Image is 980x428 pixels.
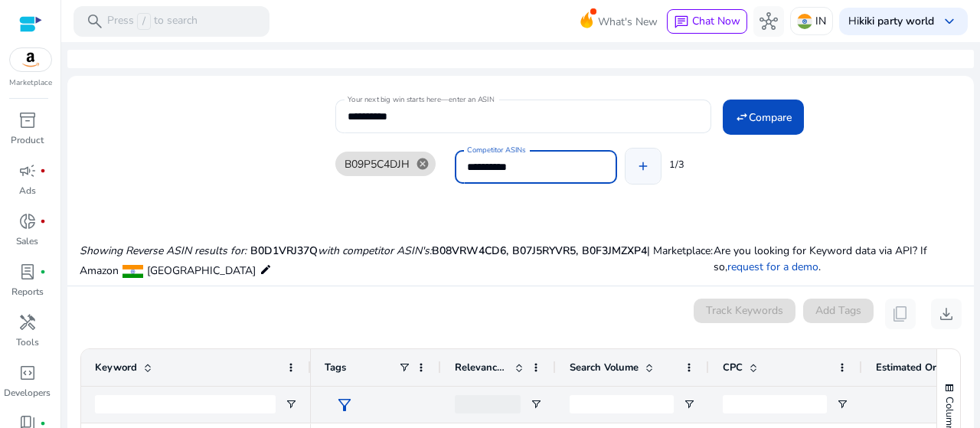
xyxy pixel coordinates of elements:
p: Press to search [107,13,198,30]
p: Developers [4,386,51,400]
span: campaign [18,162,37,180]
a: request for a demo [727,260,818,274]
span: Relevance Score [455,361,508,374]
span: Search Volume [570,361,639,374]
span: / [137,13,151,30]
span: Chat Now [692,14,740,28]
mat-icon: add [636,159,650,173]
button: Open Filter Menu [683,398,695,410]
p: Reports [11,285,44,299]
span: fiber_manual_record [40,218,46,224]
mat-hint: 1/3 [669,155,684,172]
mat-icon: edit [260,260,272,279]
mat-label: Competitor ASINs [467,145,526,155]
input: CPC Filter Input [723,395,827,413]
span: fiber_manual_record [40,269,46,275]
span: lab_profile [18,263,37,281]
span: [GEOGRAPHIC_DATA] [147,263,256,278]
span: Keyword [95,361,137,374]
input: Keyword Filter Input [95,395,276,413]
b: kiki party world [859,14,934,28]
mat-icon: cancel [410,157,436,171]
mat-label: Your next big win starts here—enter an ASIN [348,94,494,105]
span: chat [674,15,689,30]
span: CPC [723,361,743,374]
span: What's New [598,8,658,35]
span: hub [759,12,778,31]
span: B08VRW4CD6 [432,243,512,258]
span: keyboard_arrow_down [940,12,959,31]
span: Compare [749,109,792,126]
button: Compare [723,100,804,135]
span: B0F3JMZXP4 [582,243,647,258]
mat-icon: swap_horiz [735,110,749,124]
span: filter_alt [335,396,354,414]
span: inventory_2 [18,111,37,129]
span: Tags [325,361,346,374]
span: donut_small [18,212,37,230]
button: hub [753,6,784,37]
button: chatChat Now [667,9,747,34]
p: Ads [19,184,36,198]
span: handyman [18,313,37,332]
span: B0D1VRJ37Q [250,243,318,258]
span: Estimated Orders/Month [876,361,968,374]
img: amazon.svg [10,48,51,71]
p: Product [11,133,44,147]
span: fiber_manual_record [40,420,46,426]
button: download [931,299,962,329]
button: Open Filter Menu [530,398,542,410]
span: download [937,305,955,323]
span: B07J5RYVR5 [512,243,582,258]
span: code_blocks [18,364,37,382]
p: Are you looking for Keyword data via API? If so, . [714,243,962,275]
button: Open Filter Menu [285,398,297,410]
button: Open Filter Menu [836,398,848,410]
p: Hi [848,16,934,27]
span: , [506,243,512,258]
i: Showing Reverse ASIN results for: [80,243,247,258]
input: Search Volume Filter Input [570,395,674,413]
span: , [576,243,582,258]
span: fiber_manual_record [40,168,46,174]
p: Tools [16,335,39,349]
i: with competitor ASIN's: [318,243,432,258]
p: Marketplace [9,77,52,89]
span: search [86,12,104,31]
p: IN [815,8,826,34]
span: B09P5C4DJH [345,156,410,172]
p: Sales [16,234,38,248]
img: in.svg [797,14,812,29]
